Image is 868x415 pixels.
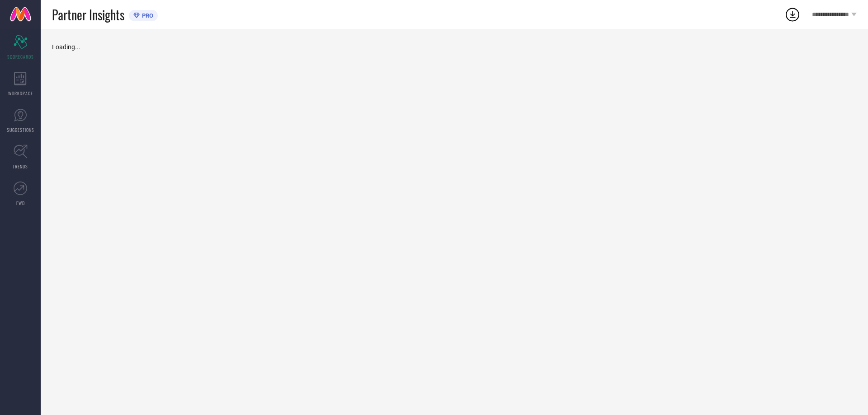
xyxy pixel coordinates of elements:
[8,90,33,97] span: WORKSPACE
[7,53,34,60] span: SCORECARDS
[13,163,28,170] span: TRENDS
[52,5,124,24] span: Partner Insights
[7,126,34,133] span: SUGGESTIONS
[784,6,801,23] div: Open download list
[52,43,80,51] span: Loading...
[140,12,153,19] span: PRO
[16,200,25,206] span: FWD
